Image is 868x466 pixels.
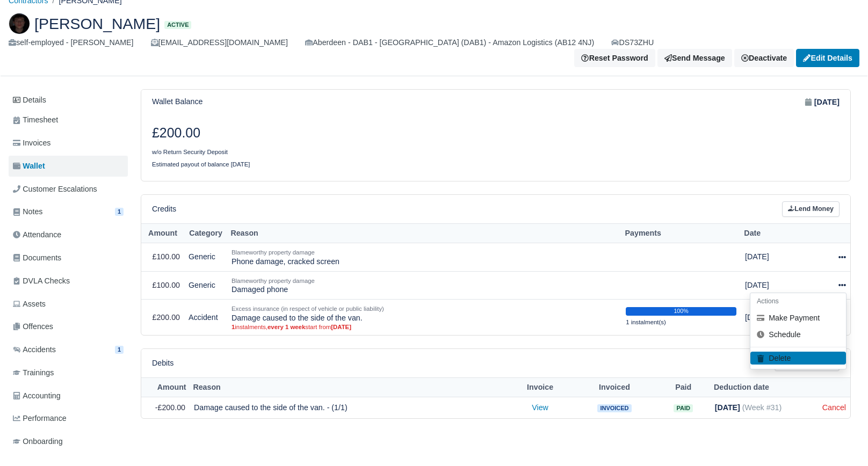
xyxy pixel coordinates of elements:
h6: Debits [152,359,173,368]
a: Edit Details [796,49,859,67]
button: Make Payment [750,310,846,326]
td: [DATE] [741,300,811,335]
span: Accounting [13,390,61,402]
span: 1 [115,346,124,354]
span: Documents [13,252,61,264]
td: Accident [184,300,227,335]
a: Documents [9,247,128,268]
strong: 1 [232,324,235,330]
button: Reset Password [574,49,655,67]
small: 1 instalment(s) [626,319,666,325]
th: Amount [141,377,190,397]
span: Trainings [13,367,54,379]
a: Attendance [9,224,128,245]
th: Category [184,223,227,243]
td: Damage caused to the side of the van. - (1/1) [190,397,508,418]
th: Reason [227,223,621,243]
th: Reason [190,377,508,397]
div: self-employed - [PERSON_NAME] [9,37,134,49]
span: Offences [13,321,53,333]
small: Excess insurance (in respect of vehicle or public liability) [232,305,384,312]
span: -£200.00 [155,403,185,412]
a: Timesheet [9,110,128,130]
a: Deactivate [734,49,794,67]
a: Trainings [9,362,128,383]
a: Performance [9,408,128,429]
a: Assets [9,294,128,315]
small: Blameworthy property damage [232,249,315,256]
th: Date [741,223,811,243]
span: DVLA Checks [13,275,70,287]
span: Assets [13,298,46,310]
strong: [DATE] [331,324,351,330]
iframe: Chat Widget [675,342,868,466]
div: Aberdeen - DAB1 - [GEOGRAPHIC_DATA] (DAB1) - Amazon Logistics (AB12 4NJ) [305,37,594,49]
h6: Actions [750,293,846,310]
a: Details [9,90,128,110]
td: £200.00 [141,300,184,335]
small: instalments, start from [232,323,617,331]
a: Onboarding [9,431,128,452]
span: Timesheet [13,114,58,126]
strong: every 1 week [267,324,305,330]
span: Customer Escalations [13,183,97,195]
a: Customer Escalations [9,179,128,200]
td: Generic [184,243,227,272]
span: 1 [115,208,124,216]
th: Amount [141,223,184,243]
h6: Credits [152,205,176,214]
a: View [532,403,548,412]
td: [DATE] [741,243,811,272]
a: DS73ZHU [611,37,654,49]
th: Invoice [508,377,573,397]
h6: Wallet Balance [152,97,202,106]
a: Notes 1 [9,201,128,222]
small: Blameworthy property damage [232,278,315,284]
th: Paid [656,377,711,397]
span: Invoices [13,137,50,149]
a: Lend Money [782,201,840,217]
span: Wallet [13,160,45,172]
td: Damaged phone [227,271,621,300]
div: Jamie Kelly [1,4,867,76]
span: Performance [13,412,67,425]
td: £100.00 [141,271,184,300]
th: Invoiced [573,377,656,397]
small: w/o Return Security Deposit [152,149,228,155]
td: [DATE] [741,271,811,300]
td: Phone damage, cracked screen [227,243,621,272]
span: Accidents [13,344,56,356]
td: £100.00 [141,243,184,272]
span: Onboarding [13,435,63,448]
small: Estimated payout of balance [DATE] [152,161,250,168]
td: Damage caused to the side of the van. [227,300,621,335]
div: [EMAIL_ADDRESS][DOMAIN_NAME] [151,37,288,49]
strong: [DATE] [814,96,840,108]
span: Invoiced [597,404,631,412]
a: Accidents 1 [9,339,128,360]
div: 100% [626,307,736,316]
span: Attendance [13,229,61,241]
td: Generic [184,271,227,300]
a: Wallet [9,156,128,177]
a: Invoices [9,133,128,154]
span: Active [164,21,191,29]
span: Notes [13,206,42,218]
span: [PERSON_NAME] [34,16,160,31]
span: Paid [674,404,692,412]
h3: £200.00 [152,125,488,141]
a: Schedule [750,326,846,343]
a: Offences [9,316,128,337]
a: Send Message [657,49,732,67]
th: Payments [621,223,741,243]
a: DVLA Checks [9,271,128,292]
a: Accounting [9,385,128,406]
